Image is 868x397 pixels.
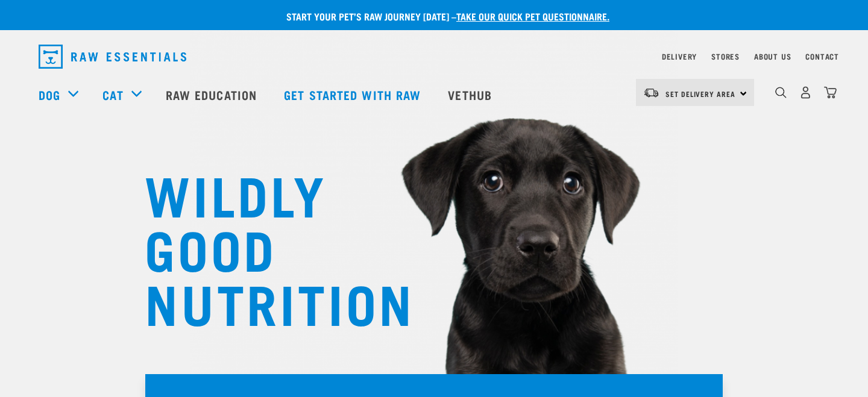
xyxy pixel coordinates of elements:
a: Cat [102,86,123,104]
h1: WILDLY GOOD NUTRITION [145,166,386,328]
a: Contact [805,54,839,58]
a: About Us [754,54,791,58]
a: Dog [39,86,60,104]
a: Get started with Raw [272,70,436,119]
nav: dropdown navigation [29,40,839,73]
img: van-moving.png [643,87,659,98]
img: Raw Essentials Logo [39,45,186,69]
a: Stores [711,54,740,58]
a: Raw Education [154,70,272,119]
span: Set Delivery Area [665,92,735,96]
a: Delivery [662,54,697,58]
a: Vethub [436,70,507,119]
img: home-icon@2x.png [824,86,837,99]
img: user.png [799,86,812,99]
img: home-icon-1@2x.png [775,87,787,98]
a: take our quick pet questionnaire. [456,13,609,19]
